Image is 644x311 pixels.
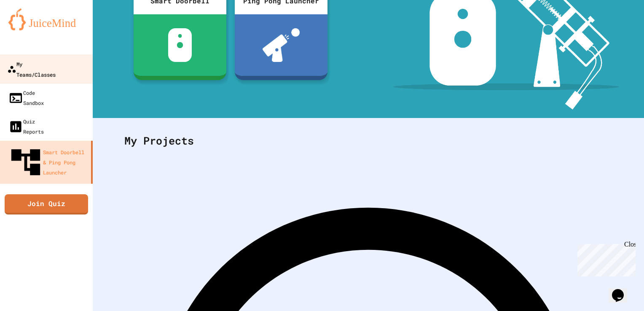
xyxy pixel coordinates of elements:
div: My Teams/Classes [7,59,56,79]
div: My Projects [116,124,621,157]
div: Code Sandbox [8,88,44,108]
div: Smart Doorbell & Ping Pong Launcher [8,145,88,180]
a: Join Quiz [5,194,88,214]
iframe: chat widget [574,241,636,276]
div: Chat with us now!Close [3,3,58,54]
img: logo-orange.svg [8,8,84,30]
div: Quiz Reports [8,116,44,137]
img: sdb-white.svg [168,28,192,62]
iframe: chat widget [609,277,636,303]
img: ppl-with-ball.png [263,28,300,62]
